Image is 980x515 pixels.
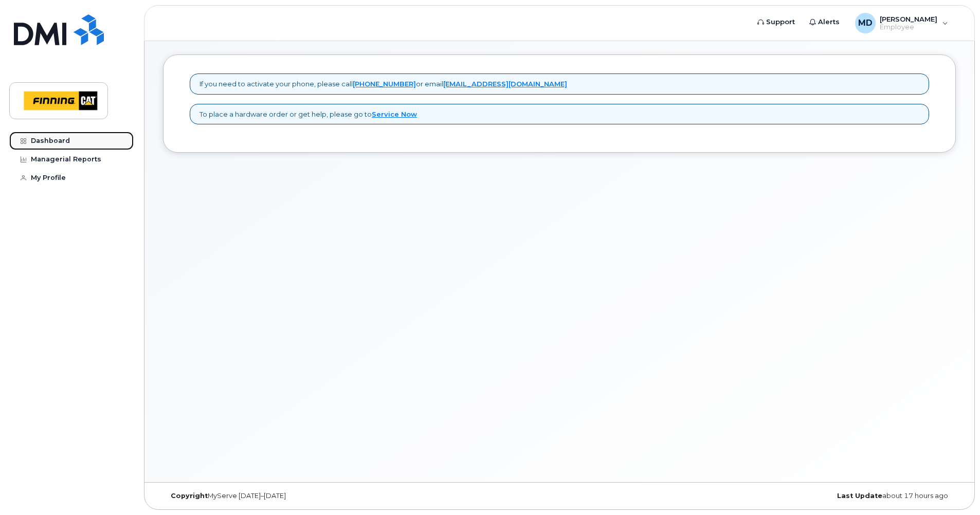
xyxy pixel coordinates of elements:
[692,492,956,500] div: about 17 hours ago
[199,109,417,119] p: To place a hardware order or get help, please go to
[837,492,882,500] strong: Last Update
[163,492,427,500] div: MyServe [DATE]–[DATE]
[443,80,567,88] a: [EMAIL_ADDRESS][DOMAIN_NAME]
[353,80,416,88] a: [PHONE_NUMBER]
[199,79,567,89] p: If you need to activate your phone, please call or email
[372,110,417,118] a: Service Now
[171,492,208,500] strong: Copyright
